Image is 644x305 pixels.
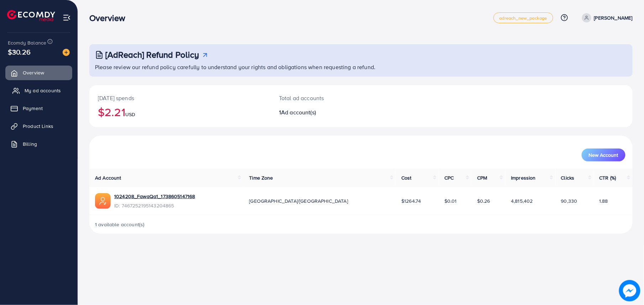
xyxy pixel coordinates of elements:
[249,197,348,205] span: [GEOGRAPHIC_DATA]/[GEOGRAPHIC_DATA]
[279,94,398,102] p: Total ad accounts
[114,202,195,209] span: ID: 7467252195143204865
[23,69,44,76] span: Overview
[401,197,421,205] span: $1264.74
[5,101,72,115] a: Payment
[582,149,625,161] button: New Account
[23,140,37,148] span: Billing
[600,174,616,181] span: CTR (%)
[281,108,316,116] span: Ad account(s)
[114,193,195,200] a: 1024208_FawaQa1_1738605147168
[8,47,31,57] span: $30.26
[63,49,70,56] img: image
[401,174,412,181] span: Cost
[95,193,111,209] img: ic-ads-acc.e4c84228.svg
[89,13,131,23] h3: Overview
[561,197,577,205] span: 90,330
[98,94,262,102] p: [DATE] spends
[105,50,199,60] h3: [AdReach] Refund Policy
[23,123,53,130] span: Product Links
[95,221,145,228] span: 1 available account(s)
[493,12,553,23] a: adreach_new_package
[249,174,273,181] span: Time Zone
[95,174,121,181] span: Ad Account
[8,39,46,46] span: Ecomdy Balance
[5,119,72,133] a: Product Links
[5,83,72,98] a: My ad accounts
[477,197,490,205] span: $0.26
[600,197,608,205] span: 1.88
[23,105,43,112] span: Payment
[619,280,640,301] img: image
[95,63,628,71] p: Please review our refund policy carefully to understand your rights and obligations when requesti...
[25,87,61,94] span: My ad accounts
[7,10,55,21] img: logo
[63,14,71,22] img: menu
[561,174,575,181] span: Clicks
[279,109,398,116] h2: 1
[594,14,633,22] p: [PERSON_NAME]
[579,13,633,22] a: [PERSON_NAME]
[589,152,618,157] span: New Account
[444,197,457,205] span: $0.01
[98,105,262,119] h2: $2.21
[511,174,536,181] span: Impression
[5,137,72,151] a: Billing
[5,66,72,80] a: Overview
[477,174,487,181] span: CPM
[500,16,547,20] span: adreach_new_package
[511,197,533,205] span: 4,815,402
[444,174,454,181] span: CPC
[125,111,135,118] span: USD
